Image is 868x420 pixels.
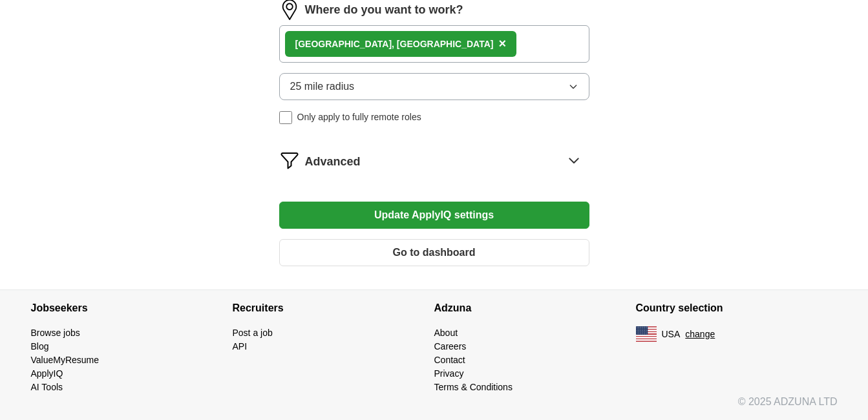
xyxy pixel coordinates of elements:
a: Contact [434,355,465,365]
a: AI Tools [31,382,63,392]
a: Post a job [233,328,273,338]
span: Advanced [305,153,361,171]
div: [GEOGRAPHIC_DATA], [GEOGRAPHIC_DATA] [295,37,494,51]
a: Careers [434,341,467,352]
h4: Country selection [636,290,838,326]
button: 25 mile radius [279,73,589,100]
span: 25 mile radius [290,79,355,94]
a: API [233,341,248,352]
a: ValueMyResume [31,355,100,365]
span: × [498,36,506,50]
input: Only apply to fully remote roles [279,111,292,124]
span: Only apply to fully remote roles [297,110,421,124]
a: About [434,328,458,338]
img: filter [279,150,300,171]
a: Privacy [434,368,464,379]
button: change [685,328,715,341]
button: Go to dashboard [279,239,589,266]
div: © 2025 ADZUNA LTD [21,394,848,420]
a: Blog [31,341,49,352]
span: USA [662,328,681,341]
button: × [498,34,506,54]
img: US flag [636,326,657,342]
a: Browse jobs [31,328,80,338]
a: Terms & Conditions [434,382,513,392]
button: Update ApplyIQ settings [279,202,589,229]
label: Where do you want to work? [305,1,463,19]
a: ApplyIQ [31,368,63,379]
